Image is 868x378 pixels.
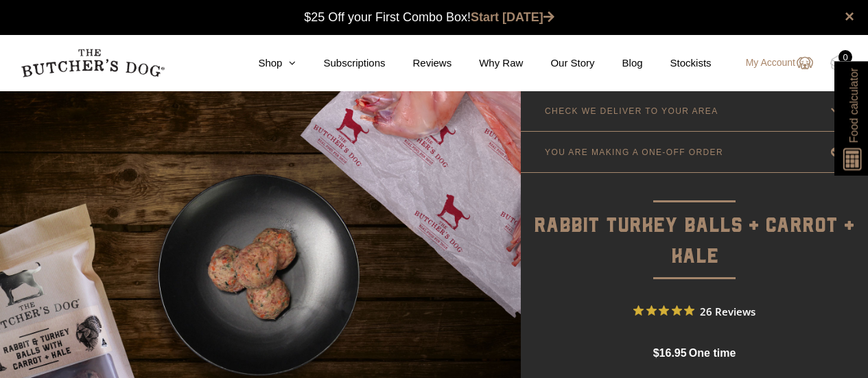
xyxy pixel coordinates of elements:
[523,56,594,71] a: Our Story
[521,91,868,131] a: CHECK WE DELIVER TO YOUR AREA
[689,347,736,359] span: one time
[296,56,385,71] a: Subscriptions
[845,8,854,25] a: close
[451,56,523,71] a: Why Raw
[845,68,862,143] span: Food calculator
[643,56,712,71] a: Stockists
[830,55,847,73] img: TBD_Cart-Empty.png
[732,55,813,71] a: My Account
[471,10,554,24] a: Start [DATE]
[521,173,868,273] p: Rabbit Turkey Balls + Carrot + Kale
[521,132,868,172] a: YOU ARE MAKING A ONE-OFF ORDER
[633,300,755,321] button: Rated 5 out of 5 stars from 26 reviews. Jump to reviews.
[595,56,643,71] a: Blog
[838,50,852,64] div: 0
[231,56,296,71] a: Shop
[700,300,755,321] span: 26 Reviews
[653,347,659,359] span: $
[386,56,452,71] a: Reviews
[545,147,723,157] p: YOU ARE MAKING A ONE-OFF ORDER
[659,347,687,359] span: 16.95
[545,106,718,116] p: CHECK WE DELIVER TO YOUR AREA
